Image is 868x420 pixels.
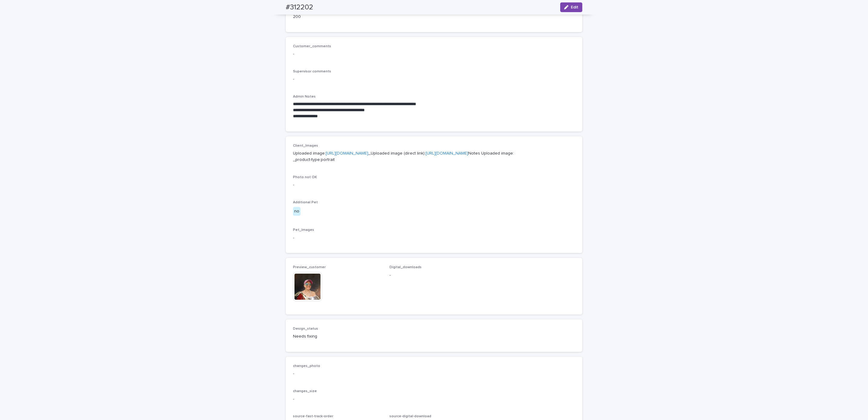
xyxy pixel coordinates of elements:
a: [URL][DOMAIN_NAME] [326,151,368,155]
span: Preview_customer [293,265,326,269]
span: Customer_comments [293,45,331,48]
span: Additional Pet [293,201,318,204]
span: source-fast-track-order [293,415,333,418]
span: Admin Notes [293,95,316,98]
p: - [293,371,575,377]
p: - [293,51,575,57]
span: Supervisor comments [293,70,331,73]
span: Photo not OK [293,175,317,179]
p: - [293,396,575,402]
p: Uploaded image: _Uploaded image (direct link): Notes Uploaded image: _product-type:portrait [293,150,575,163]
a: [URL][DOMAIN_NAME] [426,151,468,155]
p: - [293,182,575,188]
span: changes_photo [293,364,320,368]
div: no [293,207,301,216]
span: Design_status [293,327,318,331]
p: 200 [293,14,382,20]
p: - [390,272,479,278]
span: Client_Images [293,144,318,148]
span: Digital_downloads [390,265,422,269]
p: Needs fixing [293,333,382,340]
p: - [293,235,575,241]
span: Edit [571,5,578,9]
p: - [293,76,575,82]
button: Edit [560,2,582,12]
span: changes_size [293,389,317,393]
h2: #312202 [286,3,313,12]
span: source-digital-download [390,415,431,418]
span: Pet_Images [293,228,314,232]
